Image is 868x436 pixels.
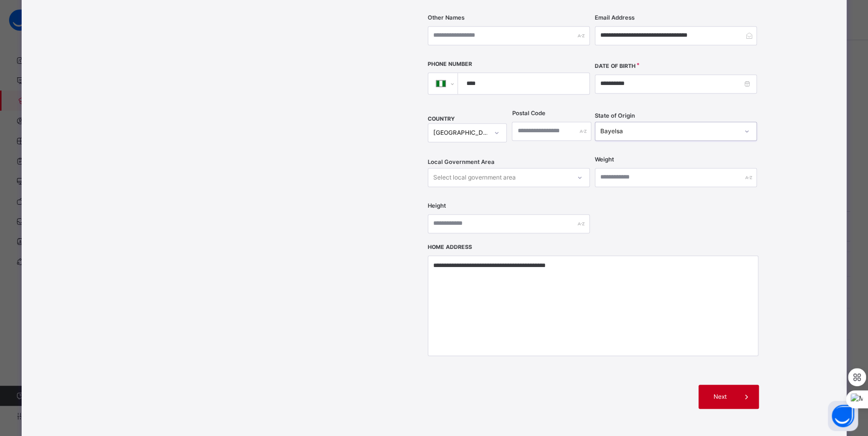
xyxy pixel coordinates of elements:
[512,109,545,118] label: Postal Code
[706,392,735,401] span: Next
[595,62,636,70] label: Date of Birth
[828,401,858,431] button: Open asap
[595,155,614,164] label: Weight
[433,168,516,187] div: Select local government area
[595,14,635,22] label: Email Address
[428,158,495,166] span: Local Government Area
[433,128,489,137] div: [GEOGRAPHIC_DATA]
[428,202,446,210] label: Height
[600,127,738,136] div: Bayelsa
[428,243,472,251] label: Home Address
[595,112,635,120] span: State of Origin
[428,14,464,22] label: Other Names
[428,60,472,68] label: Phone Number
[428,116,455,122] span: COUNTRY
